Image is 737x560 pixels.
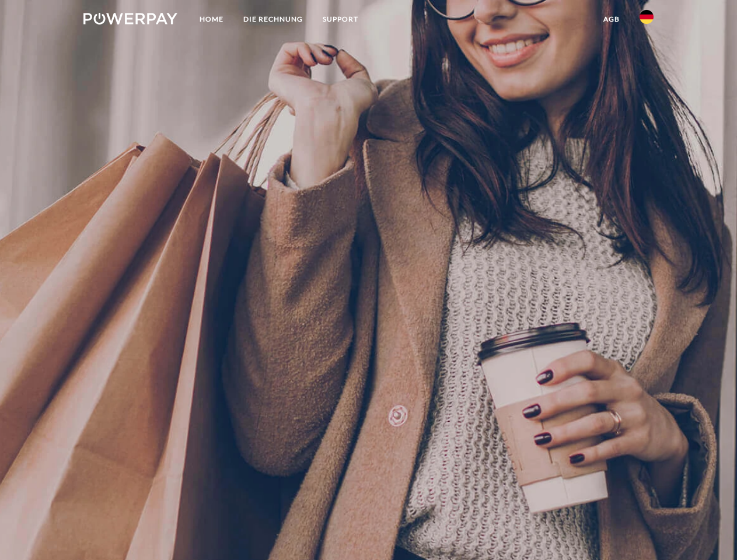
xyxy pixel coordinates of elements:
[233,9,313,30] a: DIE RECHNUNG
[83,13,177,24] img: logo-powerpay-white.svg
[593,9,630,30] a: agb
[190,9,233,30] a: Home
[313,9,368,30] a: SUPPORT
[640,10,654,24] img: de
